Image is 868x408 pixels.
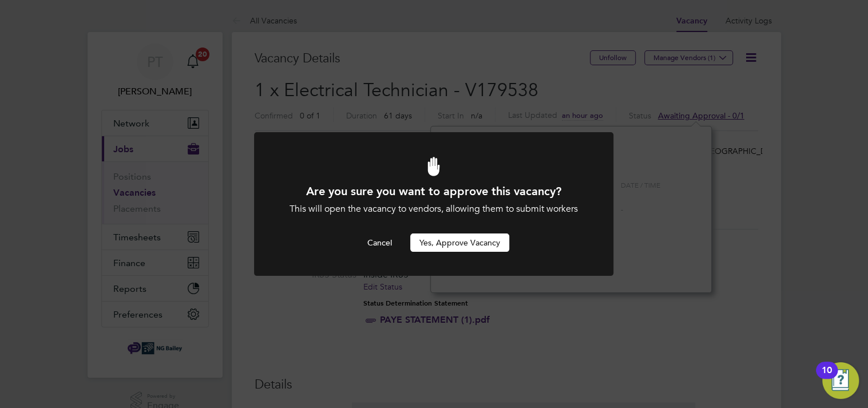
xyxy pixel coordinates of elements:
button: Yes, Approve Vacancy [410,233,509,252]
button: Open Resource Center, 10 new notifications [822,362,859,399]
button: Cancel [358,233,401,252]
h1: Are you sure you want to approve this vacancy? [285,184,582,199]
div: 10 [822,370,832,385]
span: This will open the vacancy to vendors, allowing them to submit workers [290,203,578,215]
